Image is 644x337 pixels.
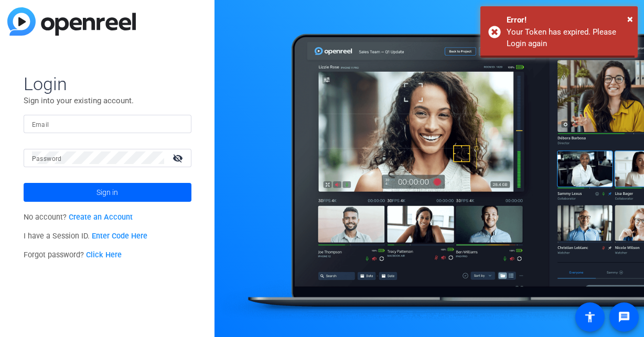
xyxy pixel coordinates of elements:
[24,213,133,222] span: No account?
[96,179,118,205] span: Sign in
[24,232,148,241] span: I have a Session ID.
[69,213,133,222] a: Create an Account
[92,232,147,241] a: Enter Code Here
[7,7,136,36] img: blue-gradient.svg
[32,117,183,130] input: Enter Email Address
[618,311,630,323] mat-icon: message
[24,95,191,106] p: Sign into your existing account.
[507,26,630,50] div: Your Token has expired. Please Login again
[24,183,191,202] button: Sign in
[627,11,633,27] button: Close
[32,155,62,162] mat-label: Password
[507,14,630,26] div: Error!
[24,73,191,95] span: Login
[32,121,49,128] mat-label: Email
[24,251,122,259] span: Forgot password?
[166,150,191,166] mat-icon: visibility_off
[584,311,596,323] mat-icon: accessibility
[86,251,122,259] a: Click Here
[627,13,633,25] span: ×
